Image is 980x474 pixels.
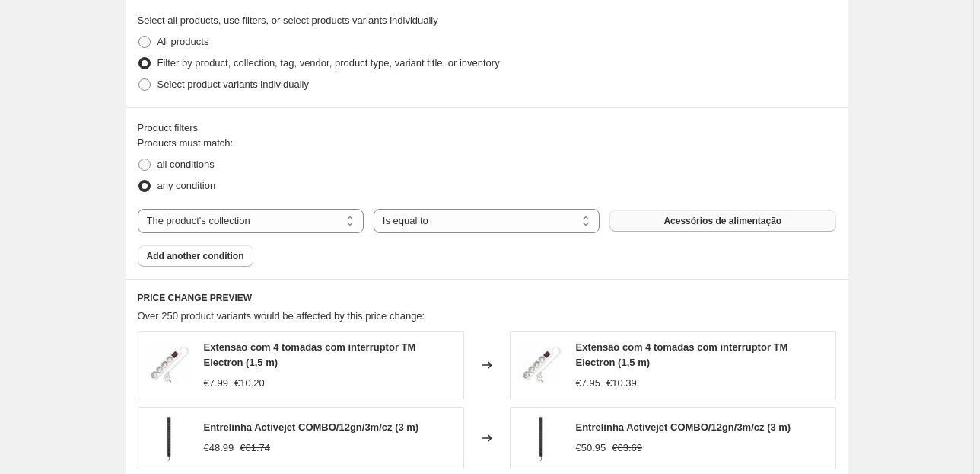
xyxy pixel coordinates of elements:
[204,421,419,433] span: Entrelinha Activejet COMBO/12gn/3m/cz (3 m)
[138,137,234,149] span: Products must match:
[146,342,192,388] img: extensao-com-4-tomadas-com-interruptor-tm-electron-1-5-m_1102304_80x.jpg
[157,57,500,69] span: Filter by product, collection, tag, vendor, product type, variant title, or inventory
[663,215,781,227] span: Acessórios de alimentação
[138,245,253,267] button: Add another condition
[612,440,642,456] strike: €63.69
[157,159,215,170] span: all conditions
[606,376,637,391] strike: €10.39
[204,341,416,368] span: Extensão com 4 tomadas com interruptor TM Electron (1,5 m)
[518,342,564,388] img: extensao-com-4-tomadas-com-interruptor-tm-electron-1-5-m_1102304_80x.jpg
[138,292,836,304] h6: PRICE CHANGE PREVIEW
[204,376,229,391] div: €7.99
[576,341,788,368] span: Extensão com 4 tomadas com interruptor TM Electron (1,5 m)
[240,440,270,456] strike: €61.74
[204,440,234,456] div: €48.99
[157,180,216,191] span: any condition
[138,310,425,322] span: Over 250 product variants would be affected by this price change:
[576,440,606,456] div: €50.95
[138,14,438,26] span: Select all products, use filters, or select products variants individually
[609,210,835,232] button: Acessórios de alimentação
[157,36,209,47] span: All products
[576,421,791,433] span: Entrelinha Activejet COMBO/12gn/3m/cz (3 m)
[576,376,601,391] div: €7.95
[138,120,836,136] div: Product filters
[234,376,265,391] strike: €10.20
[146,415,192,461] img: entrelinha-activejet-combo-12gn-3m-cz-3-m_787959_80x.jpg
[147,250,244,262] span: Add another condition
[518,415,564,461] img: entrelinha-activejet-combo-12gn-3m-cz-3-m_787959_80x.jpg
[157,78,309,90] span: Select product variants individually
